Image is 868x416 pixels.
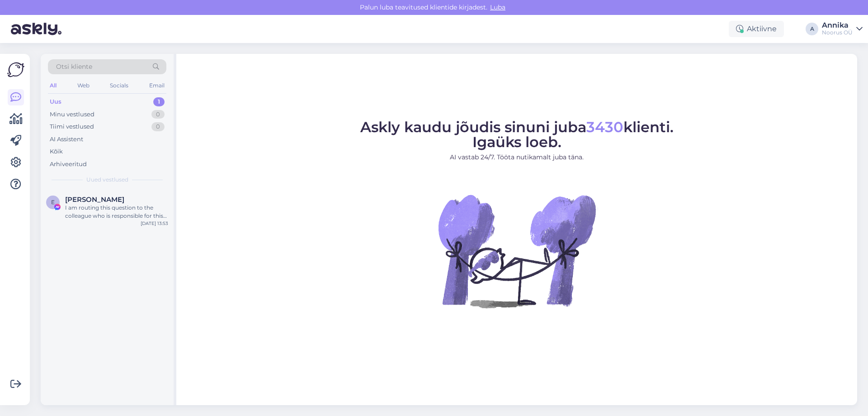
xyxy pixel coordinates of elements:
[65,204,168,220] div: I am routing this question to the colleague who is responsible for this topic. The reply might ta...
[586,118,623,136] span: 3430
[822,22,863,36] a: AnnikaNoorus OÜ
[806,23,818,35] div: A
[50,147,63,156] div: Kõik
[151,110,165,119] div: 0
[50,97,61,106] div: Uus
[50,135,83,144] div: AI Assistent
[729,21,784,37] div: Aktiivne
[50,160,87,169] div: Arhiveeritud
[51,199,55,206] span: E
[7,61,24,78] img: Askly Logo
[75,80,91,91] div: Web
[141,220,168,227] div: [DATE] 13:53
[360,153,674,162] p: AI vastab 24/7. Tööta nutikamalt juba täna.
[153,97,165,106] div: 1
[86,176,128,184] span: Uued vestlused
[151,122,165,131] div: 0
[65,196,124,204] span: Elen Kirjuškin
[487,3,508,11] span: Luba
[360,118,674,151] span: Askly kaudu jõudis sinuni juba klienti. Igaüks loeb.
[108,80,130,91] div: Socials
[48,80,58,91] div: All
[147,80,166,91] div: Email
[435,169,598,332] img: No Chat active
[822,22,853,29] div: Annika
[50,110,94,119] div: Minu vestlused
[50,122,94,131] div: Tiimi vestlused
[822,29,853,36] div: Noorus OÜ
[56,62,92,72] span: Otsi kliente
